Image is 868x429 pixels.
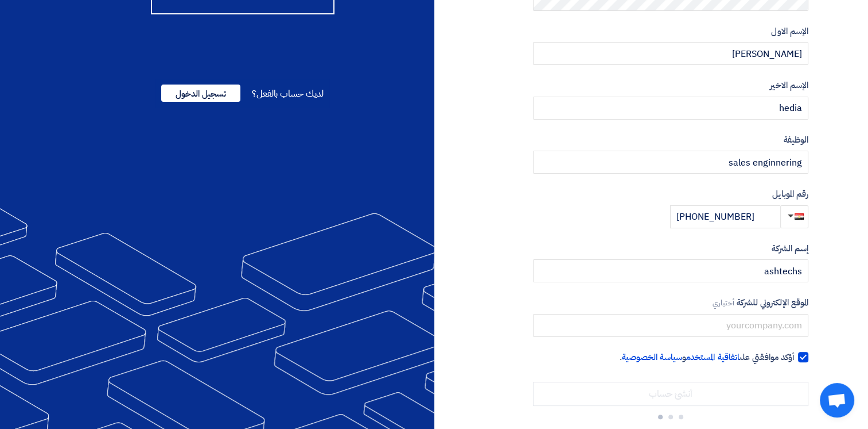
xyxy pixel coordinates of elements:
label: الموقع الإلكتروني للشركة [533,296,808,309]
a: سياسة الخصوصية [622,351,682,363]
span: أختياري [713,297,734,308]
input: أدخل الإسم الاول ... [533,42,808,65]
input: أنشئ حساب [533,382,808,406]
input: أدخل رقم الموبايل ... [670,205,780,228]
label: إسم الشركة [533,242,808,255]
span: تسجيل الدخول [161,85,240,102]
span: أؤكد موافقتي على و . [620,351,795,364]
a: تسجيل الدخول [161,87,240,101]
label: رقم الموبايل [533,187,808,201]
a: Open chat [820,383,854,417]
input: أدخل إسم الشركة ... [533,259,808,282]
span: لديك حساب بالفعل؟ [252,87,324,101]
label: الإسم الاخير [533,79,808,92]
label: الوظيفة [533,133,808,147]
input: أدخل الوظيفة ... [533,151,808,174]
input: أدخل الإسم الاخير ... [533,97,808,120]
input: yourcompany.com [533,314,808,337]
label: الإسم الاول [533,25,808,38]
a: اتفاقية المستخدم [686,351,739,363]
